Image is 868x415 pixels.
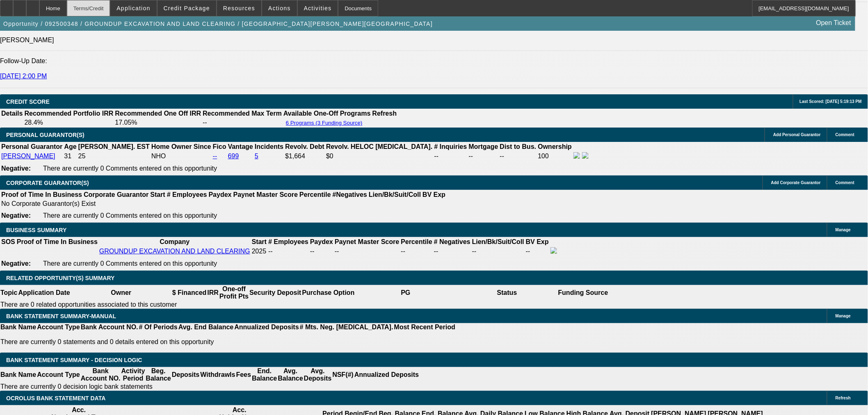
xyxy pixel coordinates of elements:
b: Negative: [1,260,31,267]
span: Comment [836,180,854,185]
div: -- [401,248,432,255]
b: Age [64,143,76,150]
th: SOS [1,238,16,246]
th: Account Type [37,367,80,383]
th: Withdrawls [200,367,235,383]
td: -- [472,247,525,256]
b: Paynet Master Score [335,238,399,245]
th: Recommended Max Term [202,109,282,118]
button: Credit Package [158,0,216,16]
th: Annualized Deposits [354,367,419,383]
b: Dist to Bus. [500,143,537,150]
button: Actions [262,0,297,16]
span: Bank Statement Summary - Decision Logic [6,357,142,363]
th: Proof of Time In Business [16,238,98,246]
span: -- [268,248,273,255]
span: Actions [268,5,291,11]
span: Add Corporate Guarantor [771,180,821,185]
th: NSF(#) [332,367,354,383]
img: facebook-icon.png [550,247,557,254]
th: Purchase Option [302,285,355,301]
b: Corporate Guarantor [84,191,148,198]
b: [PERSON_NAME]. EST [78,143,150,150]
th: Annualized Deposits [234,323,299,331]
button: Resources [217,0,261,16]
span: There are currently 0 Comments entered on this opportunity [43,260,217,267]
div: -- [335,248,399,255]
th: Most Recent Period [394,323,456,331]
span: Activities [304,5,332,11]
span: Manage [836,228,851,232]
p: There are currently 0 statements and 0 details entered on this opportunity [0,338,455,346]
b: Incidents [255,143,283,150]
b: Start [150,191,165,198]
td: -- [202,119,282,127]
th: # Mts. Neg. [MEDICAL_DATA]. [299,323,394,331]
td: NHO [151,152,212,161]
th: Deposits [171,367,200,383]
th: Funding Source [558,285,609,301]
button: Application [110,0,156,16]
th: Proof of Time In Business [1,191,82,199]
th: Bank Account NO. [80,323,139,331]
th: PG [355,285,456,301]
span: CREDIT SCORE [6,98,50,105]
b: # Employees [268,238,308,245]
a: GROUNDUP EXCAVATION AND LAND CLEARING [99,248,250,255]
th: Avg. Deposits [304,367,332,383]
a: 5 [255,153,258,160]
b: Personal Guarantor [1,143,62,150]
span: Credit Package [164,5,210,11]
td: 17.05% [114,119,201,127]
b: Paynet Master Score [233,191,298,198]
th: $ Financed [172,285,207,301]
th: Application Date [18,285,70,301]
b: Lien/Bk/Suit/Coll [369,191,421,198]
th: Details [1,109,23,118]
td: $1,664 [285,152,325,161]
b: Paydex [310,238,333,245]
button: 6 Programs (3 Funding Source) [283,119,365,126]
b: # Employees [167,191,207,198]
th: Fees [236,367,251,383]
img: facebook-icon.png [573,152,580,159]
span: Refresh [836,396,851,400]
button: Activities [298,0,338,16]
span: There are currently 0 Comments entered on this opportunity [43,212,217,219]
b: Company [160,238,190,245]
b: # Negatives [434,238,471,245]
span: PERSONAL GUARANTOR(S) [6,132,85,138]
td: -- [500,152,537,161]
td: 28.4% [24,119,114,127]
th: # Of Periods [139,323,178,331]
th: Beg. Balance [145,367,171,383]
b: Start [252,238,267,245]
td: 2025 [251,247,267,256]
b: Revolv. HELOC [MEDICAL_DATA]. [326,143,433,150]
b: Percentile [299,191,331,198]
span: Opportunity / 092500348 / GROUNDUP EXCAVATION AND LAND CLEARING / [GEOGRAPHIC_DATA][PERSON_NAME][... [3,21,433,27]
td: 100 [537,152,572,161]
td: $0 [326,152,433,161]
th: Security Deposit [249,285,302,301]
span: Manage [836,314,851,318]
th: End. Balance [251,367,277,383]
td: -- [434,152,467,161]
a: -- [213,153,217,160]
td: 31 [64,152,77,161]
span: OCROLUS BANK STATEMENT DATA [6,395,105,401]
b: Ownership [538,143,572,150]
th: Avg. Balance [277,367,303,383]
span: There are currently 0 Comments entered on this opportunity [43,165,217,172]
b: Negative: [1,165,31,172]
span: RELATED OPPORTUNITY(S) SUMMARY [6,275,114,281]
b: Negative: [1,212,31,219]
th: Activity Period [121,367,146,383]
b: Percentile [401,238,432,245]
td: -- [468,152,499,161]
th: Status [457,285,558,301]
span: Last Scored: [DATE] 5:19:13 PM [799,99,862,104]
span: Add Personal Guarantor [773,132,821,137]
a: Open Ticket [813,16,854,30]
b: BV Exp [526,238,549,245]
